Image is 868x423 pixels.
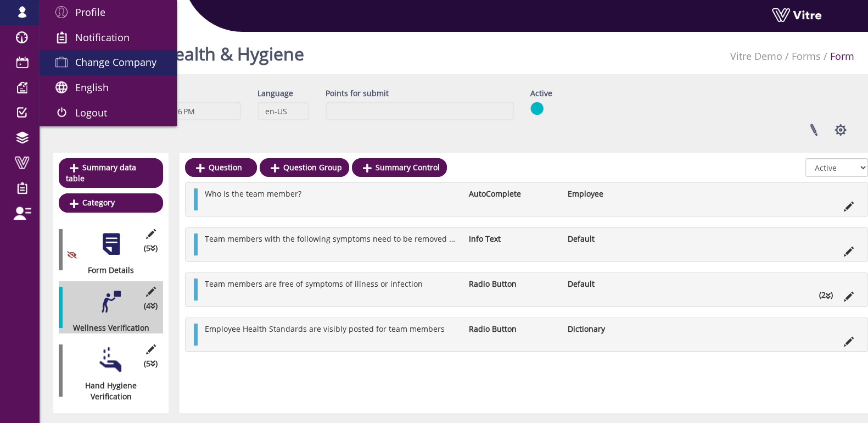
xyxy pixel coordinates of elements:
[144,243,158,254] span: (5 )
[562,279,661,290] li: Default
[59,193,163,212] a: Category
[260,158,349,177] a: Question Group
[53,27,304,74] h1: Form Proper Health & Hygiene
[463,233,562,244] li: Info Text
[40,50,177,75] a: Change Company
[205,279,423,289] span: Team members are free of symptoms of illness or infection
[562,188,661,199] li: Employee
[59,158,163,188] a: Summary data table
[144,358,158,369] span: (5 )
[205,324,445,334] span: Employee Health Standards are visibly posted for team members
[530,102,544,115] img: yes
[40,101,177,126] a: Logout
[144,300,158,311] span: (4 )
[75,31,130,44] span: Notification
[40,25,177,51] a: Notification
[562,324,661,335] li: Dictionary
[562,233,661,244] li: Default
[75,106,107,119] span: Logout
[75,81,109,94] span: English
[59,265,155,276] div: Form Details
[326,88,389,99] label: Points for submit
[352,158,447,177] a: Summary Control
[205,188,301,199] span: Who is the team member?
[530,88,552,99] label: Active
[821,49,854,64] li: Form
[185,158,257,177] a: Question
[463,279,562,290] li: Radio Button
[814,290,838,300] li: (2 )
[75,55,156,69] span: Change Company
[257,88,293,99] label: Language
[40,75,177,101] a: English
[59,380,155,402] div: Hand Hygiene Verification
[463,324,562,335] li: Radio Button
[59,322,155,333] div: Wellness Verification
[792,49,821,63] a: Forms
[730,49,782,63] a: Vitre Demo
[463,188,562,199] li: AutoComplete
[75,5,105,19] span: Profile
